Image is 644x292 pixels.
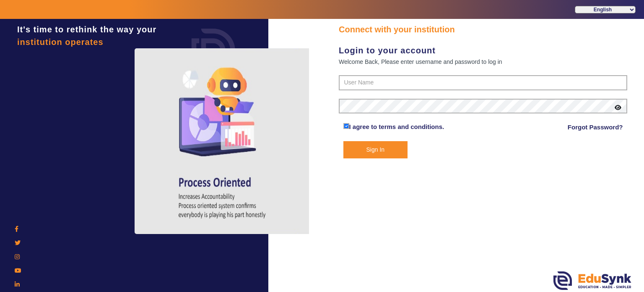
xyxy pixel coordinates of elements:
img: edusynk.png [553,271,631,290]
div: Welcome Back, Please enter username and password to log in [339,57,627,67]
a: Forgot Password? [568,122,623,132]
span: It's time to rethink the way your [17,25,156,34]
div: Login to your account [339,44,627,57]
button: Sign In [343,141,408,158]
img: login.png [182,19,245,82]
div: Connect with your institution [339,23,627,36]
input: User Name [339,75,627,90]
img: login4.png [135,48,311,234]
span: institution operates [17,37,104,47]
a: I agree to terms and conditions. [349,123,444,130]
